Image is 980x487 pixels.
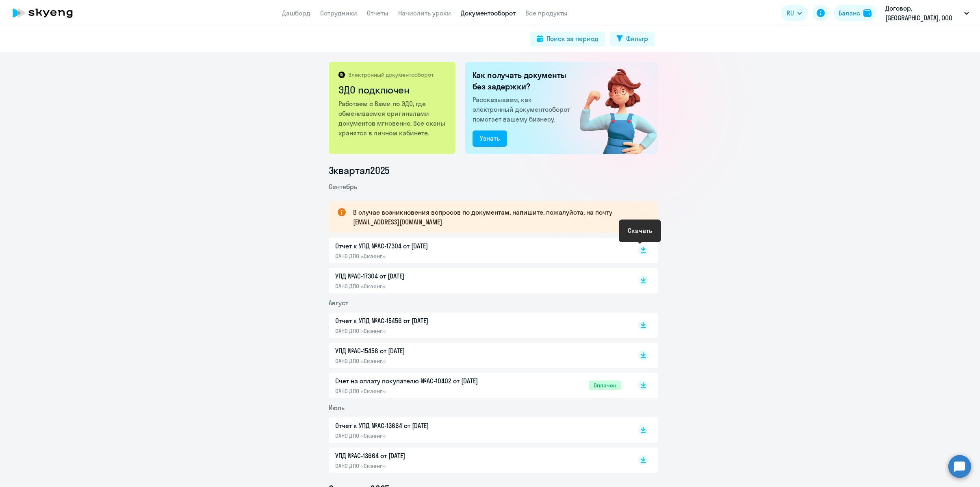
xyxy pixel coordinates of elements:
[335,241,506,251] p: Отчет к УПД №AC-17304 от [DATE]
[589,380,621,390] span: Оплачен
[335,346,621,365] a: УПД №AC-15456 от [DATE]ОАНО ДПО «Скаенг»
[863,9,872,17] img: balance
[566,62,658,154] img: connected
[530,32,605,46] button: Поиск за период
[335,376,506,386] p: Счет на оплату покупателю №AC-10402 от [DATE]
[335,241,621,260] a: Отчет к УПД №AC-17304 от [DATE]ОАНО ДПО «Скаенг»
[338,99,447,138] p: Работаем с Вами по ЭДО, где обмениваемся оригиналами документов мгновенно. Все сканы хранятся в л...
[335,387,506,395] p: ОАНО ДПО «Скаенг»
[282,9,310,17] a: Дашборд
[480,133,500,143] div: Узнать
[628,226,652,235] div: Скачать
[881,3,973,23] button: Договор, [GEOGRAPHIC_DATA], ООО
[335,376,621,395] a: Счет на оплату покупателю №AC-10402 от [DATE]ОАНО ДПО «Скаенг»Оплачен
[367,9,388,17] a: Отчеты
[320,9,357,17] a: Сотрудники
[473,130,507,147] button: Узнать
[398,9,451,17] a: Начислить уроки
[338,83,447,96] h2: ЭДО подключен
[335,421,506,430] p: Отчет к УПД №AC-13664 от [DATE]
[335,252,506,260] p: ОАНО ДПО «Скаенг»
[329,183,357,191] span: Сентябрь
[335,357,506,365] p: ОАНО ДПО «Скаенг»
[781,5,808,21] button: RU
[335,451,621,470] a: УПД №AC-13664 от [DATE]ОАНО ДПО «Скаенг»
[335,451,506,461] p: УПД №AC-13664 от [DATE]
[348,71,434,78] p: Электронный документооборот
[335,271,621,290] a: УПД №AC-17304 от [DATE]ОАНО ДПО «Скаенг»
[329,404,345,412] span: Июль
[335,432,506,439] p: ОАНО ДПО «Скаенг»
[335,462,506,470] p: ОАНО ДПО «Скаенг»
[834,5,876,21] button: Балансbalance
[885,3,961,23] p: Договор, [GEOGRAPHIC_DATA], ООО
[335,421,621,439] a: Отчет к УПД №AC-13664 от [DATE]ОАНО ДПО «Скаенг»
[335,316,621,335] a: Отчет к УПД №AC-15456 от [DATE]ОАНО ДПО «Скаенг»
[525,9,568,17] a: Все продукты
[473,70,573,92] h2: Как получать документы без задержки?
[335,327,506,335] p: ОАНО ДПО «Скаенг»
[626,34,648,43] div: Фильтр
[787,8,794,18] span: RU
[335,271,506,281] p: УПД №AC-17304 от [DATE]
[610,32,655,46] button: Фильтр
[839,8,860,18] div: Баланс
[461,9,516,17] a: Документооборот
[353,207,643,227] p: В случае возникновения вопросов по документам, напишите, пожалуйста, на почту [EMAIL_ADDRESS][DOM...
[335,316,506,326] p: Отчет к УПД №AC-15456 от [DATE]
[546,34,598,43] div: Поиск за период
[335,346,506,356] p: УПД №AC-15456 от [DATE]
[473,95,573,124] p: Рассказываем, как электронный документооборот помогает вашему бизнесу.
[335,283,506,290] p: ОАНО ДПО «Скаенг»
[329,299,348,307] span: Август
[329,164,658,177] li: 3 квартал 2025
